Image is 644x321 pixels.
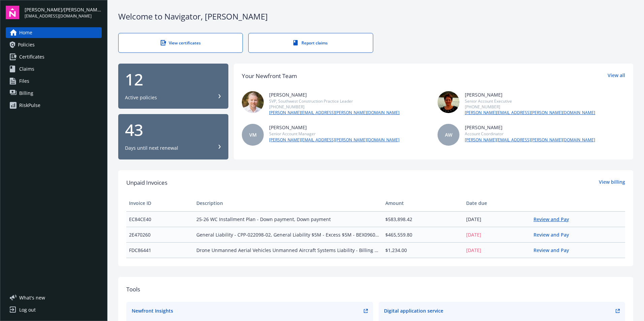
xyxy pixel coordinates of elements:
[6,294,56,301] button: What's new
[465,98,595,104] div: Senior Account Executive
[126,285,625,294] div: Tools
[465,91,595,98] div: [PERSON_NAME]
[383,195,463,211] th: Amount
[126,242,194,258] td: FDC86441
[269,137,399,143] a: [PERSON_NAME][EMAIL_ADDRESS][PERSON_NAME][DOMAIN_NAME]
[383,227,463,242] td: $465,559.80
[19,27,32,38] span: Home
[599,178,625,187] a: View billing
[6,100,102,111] a: RiskPulse
[465,104,595,110] div: [PHONE_NUMBER]
[118,64,228,109] button: 12Active policies
[126,227,194,242] td: 2E470260
[534,216,574,222] a: Review and Pay
[608,72,625,80] a: View all
[242,91,264,113] img: photo
[465,131,595,137] div: Account Coordinator
[465,110,595,116] a: [PERSON_NAME][EMAIL_ADDRESS][PERSON_NAME][DOMAIN_NAME]
[25,6,102,19] button: [PERSON_NAME]/[PERSON_NAME] Construction, Inc.[EMAIL_ADDRESS][DOMAIN_NAME]
[269,131,399,137] div: Senior Account Manager
[269,124,399,131] div: [PERSON_NAME]
[196,231,380,238] span: General Liability - CPP-022098-02, General Liability $5M - Excess $5M - BEX09603794-06, Drone Unm...
[19,76,29,86] span: Files
[125,122,222,138] div: 43
[6,76,102,86] a: Files
[125,145,178,151] div: Days until next renewal
[126,178,167,187] span: Unpaid Invoices
[383,242,463,258] td: $1,234.00
[196,216,380,223] span: 25-26 WC Installment Plan - Down payment, Down payment
[463,242,531,258] td: [DATE]
[269,91,399,98] div: [PERSON_NAME]
[6,64,102,74] a: Claims
[269,98,399,104] div: SVP, Southwest Construction Practice Leader
[19,51,44,62] span: Certificates
[463,227,531,242] td: [DATE]
[196,247,380,254] span: Drone Unmanned Aerial Vehicles Unmanned Aircraft Systems Liability - Billing update - UAV00121620...
[118,11,633,22] div: Welcome to Navigator , [PERSON_NAME]
[384,307,443,314] div: Digital application service
[6,27,102,38] a: Home
[445,131,452,138] span: AW
[248,33,373,53] a: Report claims
[19,294,45,301] span: What ' s new
[19,305,36,315] div: Log out
[19,64,34,74] span: Claims
[465,137,595,143] a: [PERSON_NAME][EMAIL_ADDRESS][PERSON_NAME][DOMAIN_NAME]
[465,124,595,131] div: [PERSON_NAME]
[19,88,33,99] span: Billing
[125,94,157,101] div: Active policies
[6,39,102,50] a: Policies
[262,40,359,46] div: Report claims
[383,211,463,227] td: $583,898.42
[6,51,102,62] a: Certificates
[18,39,35,50] span: Policies
[6,6,19,19] img: navigator-logo.svg
[194,195,382,211] th: Description
[249,131,257,138] span: VM
[534,231,574,238] a: Review and Pay
[126,211,194,227] td: EC84CE40
[6,88,102,99] a: Billing
[132,307,173,314] div: Newfront Insights
[463,195,531,211] th: Date due
[118,114,228,159] button: 43Days until next renewal
[118,33,243,53] a: View certificates
[438,91,459,113] img: photo
[132,40,229,46] div: View certificates
[25,13,102,19] span: [EMAIL_ADDRESS][DOMAIN_NAME]
[534,247,574,253] a: Review and Pay
[269,104,399,110] div: [PHONE_NUMBER]
[242,72,297,80] div: Your Newfront Team
[125,71,222,87] div: 12
[463,211,531,227] td: [DATE]
[19,100,40,111] div: RiskPulse
[269,110,399,116] a: [PERSON_NAME][EMAIL_ADDRESS][PERSON_NAME][DOMAIN_NAME]
[126,195,194,211] th: Invoice ID
[25,6,102,13] span: [PERSON_NAME]/[PERSON_NAME] Construction, Inc.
